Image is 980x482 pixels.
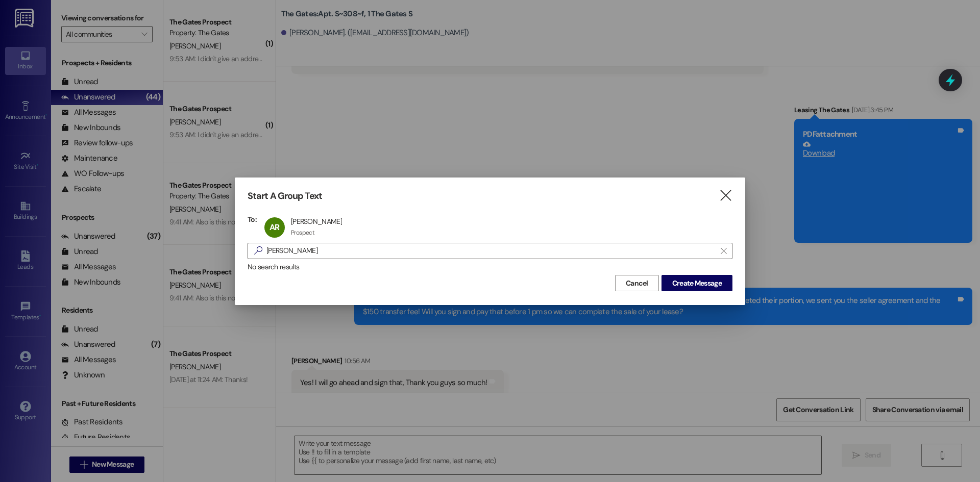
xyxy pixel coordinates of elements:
[250,245,266,256] i: 
[661,275,732,291] button: Create Message
[248,262,732,272] div: No search results
[269,222,279,233] span: AR
[248,215,257,224] h3: To:
[672,278,722,289] span: Create Message
[266,244,716,258] input: Search for any contact or apartment
[291,217,342,226] div: [PERSON_NAME]
[721,247,726,255] i: 
[248,190,322,202] h3: Start A Group Text
[615,275,659,291] button: Cancel
[716,243,732,259] button: Clear text
[291,229,314,237] div: Prospect
[626,278,648,289] span: Cancel
[719,190,732,201] i: 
